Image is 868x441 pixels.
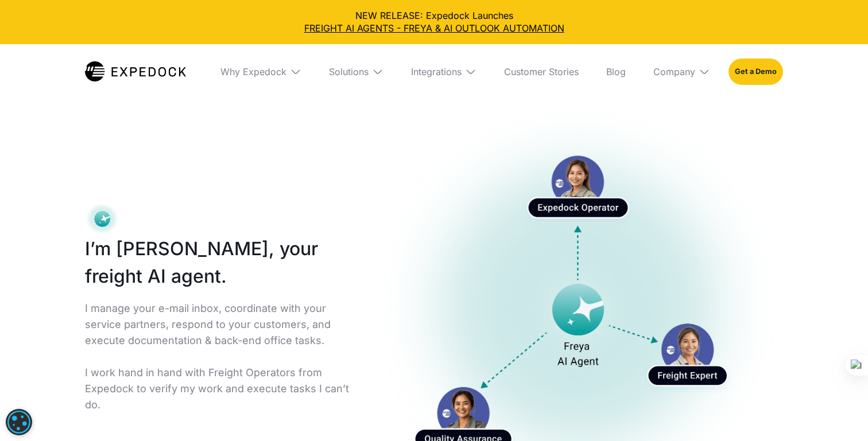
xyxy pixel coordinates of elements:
div: Company [653,66,695,77]
p: I manage your e-mail inbox, coordinate with your service partners, respond to your customers, and... [85,300,355,413]
h1: I’m [PERSON_NAME], your freight AI agent. [85,235,355,290]
a: Customer Stories [495,44,588,99]
div: Solutions [320,44,393,99]
div: Why Expedock [211,44,311,99]
a: Blog [597,44,635,99]
div: NEW RELEASE: Expedock Launches [9,9,859,35]
div: Integrations [411,66,462,77]
div: Integrations [402,44,486,99]
div: Why Expedock [220,66,286,77]
div: Solutions [329,66,369,77]
a: FREIGHT AI AGENTS - FREYA & AI OUTLOOK AUTOMATION [9,22,859,34]
div: Company [644,44,719,99]
a: Get a Demo [728,58,783,85]
iframe: Chat Widget [671,317,868,441]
